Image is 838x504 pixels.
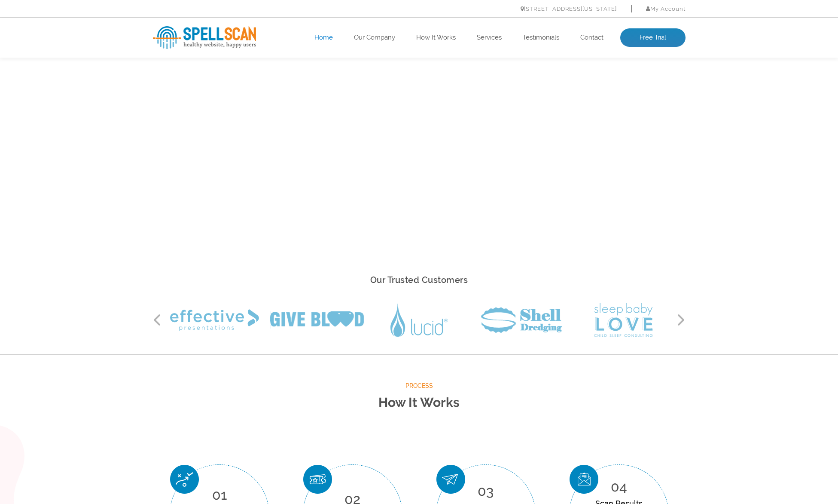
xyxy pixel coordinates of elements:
span: 03 [478,483,494,499]
span: 01 [212,487,227,503]
img: Sleep Baby Love [594,303,653,337]
img: Effective [170,309,259,331]
h2: How It Works [153,391,686,414]
img: Urgent Alerts [436,465,465,494]
img: Give Blood [270,311,364,329]
img: Lucid [390,304,448,337]
button: Previous [153,313,162,326]
img: Free Trial [303,465,332,494]
img: Choose Plan [170,465,199,494]
span: 04 [611,479,627,495]
img: Scan Result [570,465,598,494]
img: Shell Dredging [481,307,562,333]
span: Process [153,381,686,391]
button: Next [677,313,686,326]
h2: Our Trusted Customers [153,273,686,288]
